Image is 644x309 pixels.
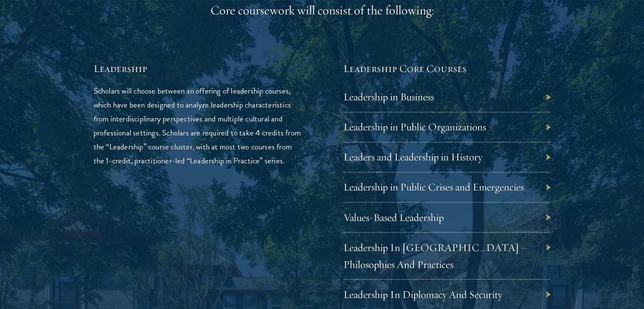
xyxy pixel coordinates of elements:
div: Core coursework will consist of the following: [94,2,551,19]
a: Values-Based Leadership [343,210,444,223]
a: Leadership In [GEOGRAPHIC_DATA] – Philosophies And Practices [343,240,528,270]
a: Leadership in Public Organizations [343,120,486,133]
a: Leadership In Diplomacy And Security [343,287,502,301]
a: Leaders and Leadership in History [343,150,482,163]
a: Leadership in Public Crises and Emergencies [343,180,524,193]
p: Scholars will choose between an offering of leadership courses, which have been designed to analy... [94,84,301,168]
a: Leadership in Business [343,90,434,103]
h5: Leadership [94,61,301,76]
h5: Leadership Core Courses [343,61,551,76]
